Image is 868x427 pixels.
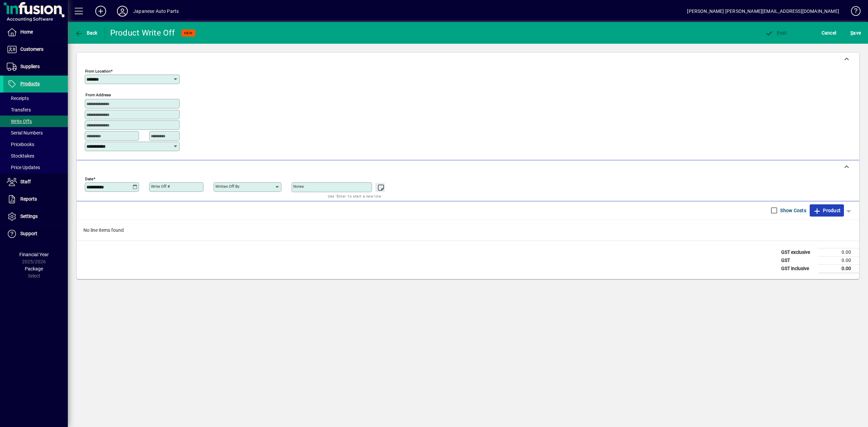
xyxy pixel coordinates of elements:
[7,130,43,136] span: Serial Numbers
[3,93,68,104] a: Receipts
[19,252,49,257] span: Financial Year
[3,162,68,173] a: Price Updates
[3,225,68,242] a: Support
[3,139,68,150] a: Pricebooks
[778,256,818,264] td: GST
[184,31,193,35] span: NEW
[846,1,860,23] a: Knowledge Base
[7,96,29,101] span: Receipts
[20,29,33,35] span: Home
[68,27,105,39] app-page-header-button: Back
[7,107,31,113] span: Transfers
[73,27,99,39] button: Back
[90,5,112,17] button: Add
[3,208,68,225] a: Settings
[20,196,37,202] span: Reports
[110,27,175,38] div: Product Write Off
[215,184,239,189] mat-label: Written off by
[20,64,40,69] span: Suppliers
[3,24,68,41] a: Home
[77,220,859,241] div: No line items found
[3,116,68,127] a: Write Offs
[328,192,381,200] mat-hint: Use 'Enter' to start a new line
[850,30,853,36] span: S
[20,81,40,86] span: Products
[763,27,789,39] button: Post
[822,27,836,38] span: Cancel
[3,174,68,190] a: Staff
[3,104,68,116] a: Transfers
[133,6,179,17] div: Japanese Auto Parts
[687,6,839,17] div: [PERSON_NAME] [PERSON_NAME][EMAIL_ADDRESS][DOMAIN_NAME]
[779,207,806,214] label: Show Costs
[849,27,863,39] button: Save
[778,248,818,256] td: GST exclusive
[85,69,111,74] mat-label: From location
[818,256,859,264] td: 0.00
[810,204,844,217] button: Product
[3,58,68,75] a: Suppliers
[765,30,787,36] span: ost
[151,184,170,189] mat-label: Write Off #
[112,5,133,17] button: Profile
[293,184,304,189] mat-label: Notes
[3,150,68,162] a: Stocktakes
[3,127,68,139] a: Serial Numbers
[3,191,68,208] a: Reports
[7,165,40,170] span: Price Updates
[20,213,38,219] span: Settings
[7,142,34,147] span: Pricebooks
[20,179,31,184] span: Staff
[3,41,68,58] a: Customers
[820,27,838,39] button: Cancel
[20,46,43,52] span: Customers
[818,264,859,273] td: 0.00
[777,30,780,36] span: P
[813,205,841,216] span: Product
[7,153,34,159] span: Stocktakes
[20,231,37,236] span: Support
[778,264,818,273] td: GST inclusive
[75,30,98,36] span: Back
[818,248,859,256] td: 0.00
[85,176,93,181] mat-label: Date
[25,266,43,271] span: Package
[850,27,861,38] span: ave
[7,119,32,124] span: Write Offs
